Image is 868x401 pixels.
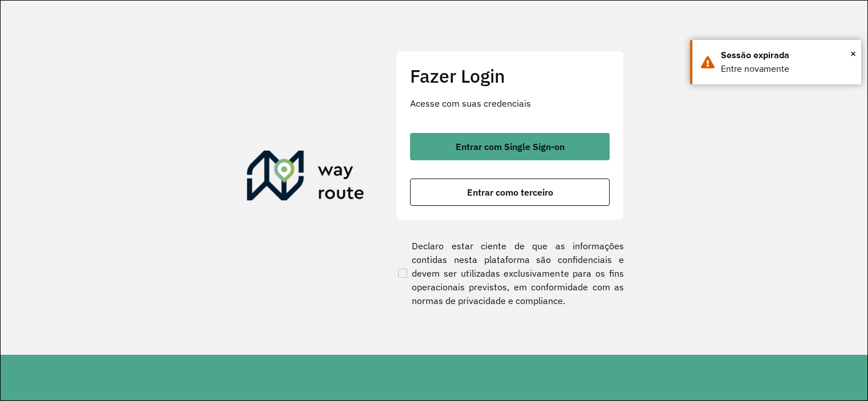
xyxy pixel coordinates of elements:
img: Roteirizador AmbevTech [247,151,364,205]
span: Entrar como terceiro [467,188,553,197]
div: Entre novamente [721,62,853,76]
button: Close [850,45,856,62]
h2: Fazer Login [410,65,610,87]
label: Declaro estar ciente de que as informações contidas nesta plataforma são confidenciais e devem se... [396,239,624,307]
p: Acesse com suas credenciais [410,96,610,110]
div: Sessão expirada [721,48,853,62]
span: × [850,45,856,62]
button: button [410,179,610,206]
button: button [410,133,610,160]
span: Entrar com Single Sign-on [456,142,565,151]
